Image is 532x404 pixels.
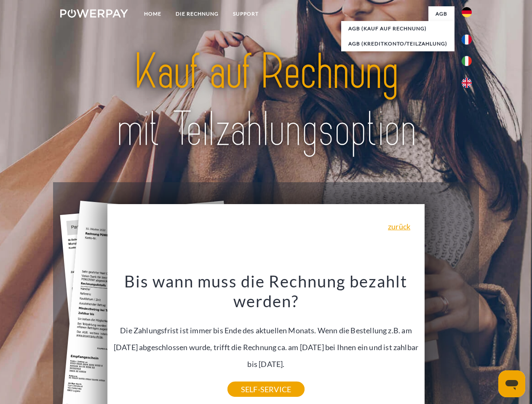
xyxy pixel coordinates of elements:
[168,6,226,21] a: DIE RECHNUNG
[137,6,168,21] a: Home
[462,56,472,66] img: it
[60,9,128,18] img: logo-powerpay-white.svg
[227,382,305,397] a: SELF-SERVICE
[112,271,420,311] h3: Bis wann muss die Rechnung bezahlt werden?
[226,6,266,21] a: SUPPORT
[112,271,420,389] div: Die Zahlungsfrist ist immer bis Ende des aktuellen Monats. Wenn die Bestellung z.B. am [DATE] abg...
[428,6,454,21] a: agb
[388,223,410,230] a: zurück
[80,40,452,161] img: title-powerpay_de.svg
[462,35,472,45] img: fr
[462,78,472,88] img: en
[341,36,454,51] a: AGB (Kreditkonto/Teilzahlung)
[498,370,525,397] iframe: Schaltfläche zum Öffnen des Messaging-Fensters
[341,21,454,36] a: AGB (Kauf auf Rechnung)
[462,7,472,17] img: de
